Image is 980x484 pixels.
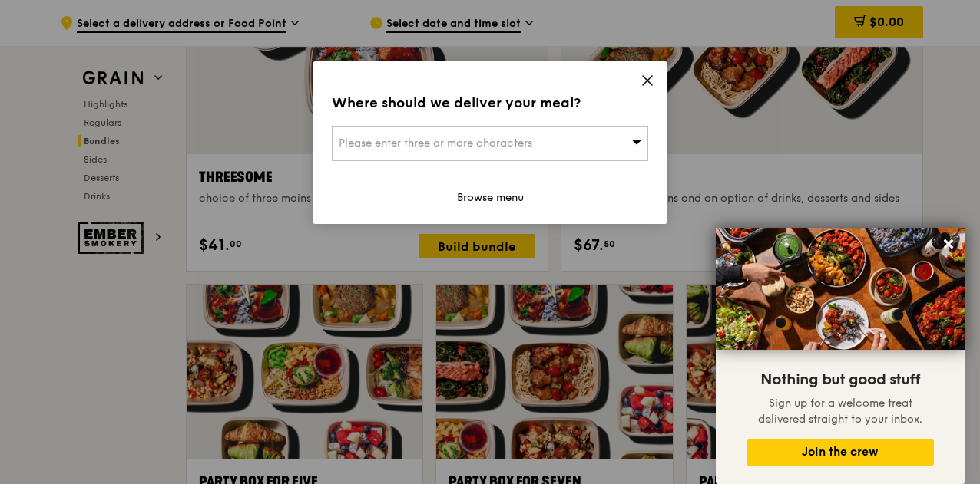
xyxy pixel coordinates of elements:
div: Where should we deliver your meal? [332,92,648,114]
span: Nothing but good stuff [760,370,920,389]
button: Join the crew [747,439,934,466]
a: Browse menu [457,190,524,206]
span: Please enter three or more characters [339,137,532,150]
img: DSC07876-Edit02-Large.jpeg [716,228,965,350]
button: Close [936,232,961,256]
span: Sign up for a welcome treat delivered straight to your inbox. [758,397,922,426]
